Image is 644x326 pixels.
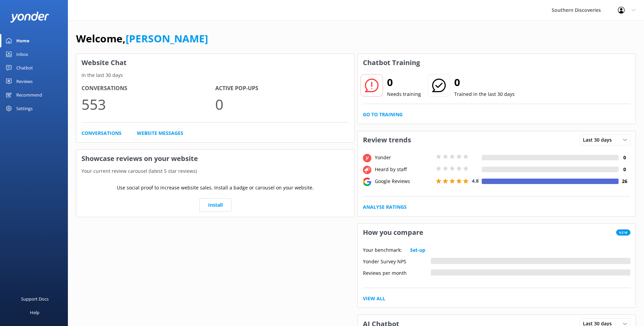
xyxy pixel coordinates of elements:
[619,166,630,173] h4: 0
[21,292,49,306] div: Support Docs
[126,32,208,45] a: [PERSON_NAME]
[472,178,479,184] span: 4.8
[619,178,630,185] h4: 26
[616,229,630,236] span: New
[619,154,630,161] h4: 0
[363,295,385,302] a: View All
[363,203,407,211] a: Analyse Ratings
[363,258,431,264] div: Yonder Survey NPS
[358,131,416,149] h3: Review trends
[10,12,49,23] img: yonder-white-logo.png
[454,90,515,98] p: Trained in the last 30 days
[76,72,354,79] p: In the last 30 days
[199,198,232,212] a: Install
[16,61,33,75] div: Chatbot
[76,54,354,72] h3: Website Chat
[215,93,349,116] p: 0
[81,84,215,93] h4: Conversations
[454,74,515,90] h2: 0
[16,88,42,102] div: Recommend
[215,84,349,93] h4: Active Pop-ups
[373,166,434,173] div: Heard by staff
[373,154,434,161] div: Yonder
[16,47,28,61] div: Inbox
[387,90,421,98] p: Needs training
[358,224,428,241] h3: How you compare
[137,129,183,137] a: Website Messages
[16,34,30,47] div: Home
[16,75,33,88] div: Reviews
[30,306,39,319] div: Help
[373,178,434,185] div: Google Reviews
[81,129,122,137] a: Conversations
[583,136,616,144] span: Last 30 days
[117,184,314,191] p: Use social proof to increase website sales. Install a badge or carousel on your website.
[387,74,421,90] h2: 0
[76,167,354,175] p: Your current review carousel (latest 5 star reviews)
[16,102,33,115] div: Settings
[363,111,403,118] a: Go to Training
[363,269,431,276] div: Reviews per month
[76,30,208,47] h1: Welcome,
[81,93,215,116] p: 553
[76,150,354,167] h3: Showcase reviews on your website
[358,54,425,72] h3: Chatbot Training
[363,246,402,254] p: Your benchmark:
[410,246,425,254] a: Set-up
